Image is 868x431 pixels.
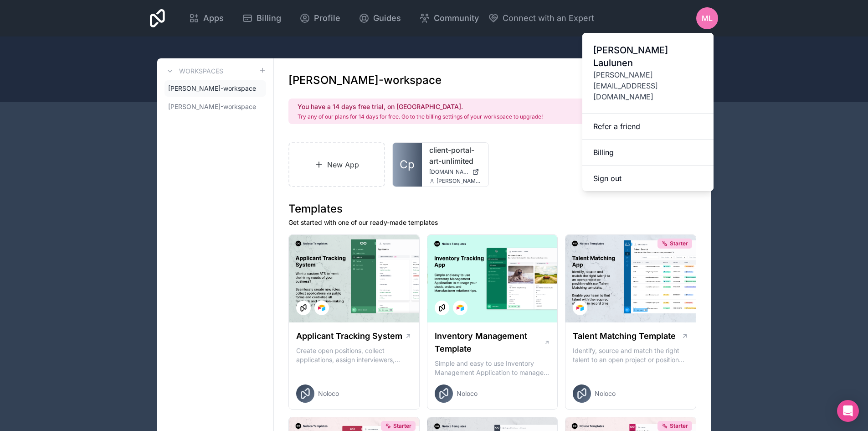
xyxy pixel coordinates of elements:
a: Community [412,8,486,28]
span: Apps [203,12,224,25]
span: Starter [393,422,411,430]
a: Billing [582,140,714,166]
span: Noloco [318,389,339,398]
a: Guides [351,8,408,28]
span: Connect with an Expert [503,12,594,25]
h1: Talent Matching Template [573,330,676,343]
a: [DOMAIN_NAME] [429,168,481,176]
span: Profile [314,12,340,25]
a: [PERSON_NAME]-workspace [164,80,266,97]
span: Noloco [595,389,616,398]
span: Cp [400,157,415,172]
p: Get started with one of our ready-made templates [288,218,696,227]
p: Simple and easy to use Inventory Management Application to manage your stock, orders and Manufact... [435,359,550,377]
p: Create open positions, collect applications, assign interviewers, centralise candidate feedback a... [296,346,412,364]
span: [DOMAIN_NAME] [429,168,468,176]
span: [PERSON_NAME]-workspace [168,102,256,111]
a: Workspaces [164,66,223,77]
h1: [PERSON_NAME]-workspace [288,73,442,88]
a: Profile [292,8,348,28]
span: [PERSON_NAME] Laulunen [593,44,703,69]
p: Try any of our plans for 14 days for free. Go to the billing settings of your workspace to upgrade! [298,113,543,120]
button: Sign out [582,166,714,191]
p: Identify, source and match the right talent to an open project or position with our Talent Matchi... [573,346,688,364]
h1: Templates [288,202,696,216]
a: Apps [181,8,231,28]
img: Airtable Logo [318,304,325,312]
h1: Inventory Management Template [435,330,544,355]
span: Noloco [457,389,478,398]
button: Connect with an Expert [488,12,594,25]
span: Starter [670,422,688,430]
a: client-portal-art-unlimited [429,145,481,166]
span: Billing [257,12,281,25]
h1: Applicant Tracking System [296,330,402,343]
a: Refer a friend [582,114,714,140]
div: Open Intercom Messenger [837,400,859,422]
h2: You have a 14 days free trial, on [GEOGRAPHIC_DATA]. [298,102,543,111]
a: [PERSON_NAME]-workspace [164,99,266,115]
span: [PERSON_NAME][EMAIL_ADDRESS][PERSON_NAME][DOMAIN_NAME] [437,177,481,185]
span: Starter [670,240,688,247]
span: [PERSON_NAME][EMAIL_ADDRESS][DOMAIN_NAME] [593,69,703,102]
span: ML [702,13,713,24]
span: Guides [373,12,401,25]
span: [PERSON_NAME]-workspace [168,84,256,93]
img: Airtable Logo [576,304,584,312]
a: New App [288,142,385,187]
a: Cp [393,143,422,187]
a: Billing [235,8,288,28]
img: Airtable Logo [457,304,464,312]
span: Community [434,12,479,25]
h3: Workspaces [179,67,223,76]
